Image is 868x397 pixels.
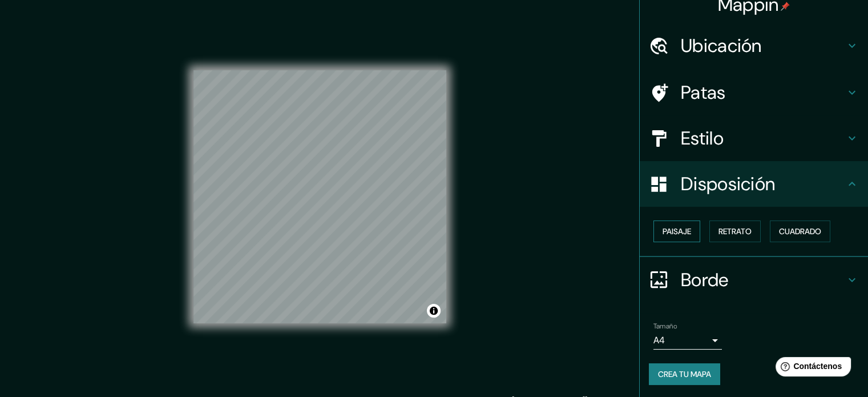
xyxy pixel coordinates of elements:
div: Patas [640,70,868,115]
font: Tamaño [653,322,677,331]
canvas: Mapa [193,70,446,323]
div: Disposición [640,161,868,207]
font: Disposición [681,172,775,196]
button: Activar o desactivar atribución [427,304,441,318]
font: Paisaje [663,226,691,236]
font: Cuadrado [779,226,821,236]
font: Retrato [718,226,752,236]
button: Crea tu mapa [649,363,720,385]
font: Crea tu mapa [658,369,711,379]
button: Paisaje [653,220,700,242]
button: Retrato [709,220,761,242]
font: Estilo [681,126,724,150]
div: A4 [653,331,722,350]
button: Cuadrado [770,220,830,242]
div: Borde [640,257,868,303]
font: A4 [653,334,665,346]
font: Borde [681,268,729,292]
font: Ubicación [681,34,762,58]
div: Estilo [640,115,868,161]
font: Patas [681,81,726,105]
div: Ubicación [640,23,868,69]
iframe: Lanzador de widgets de ayuda [766,352,855,384]
img: pin-icon.png [781,2,790,11]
